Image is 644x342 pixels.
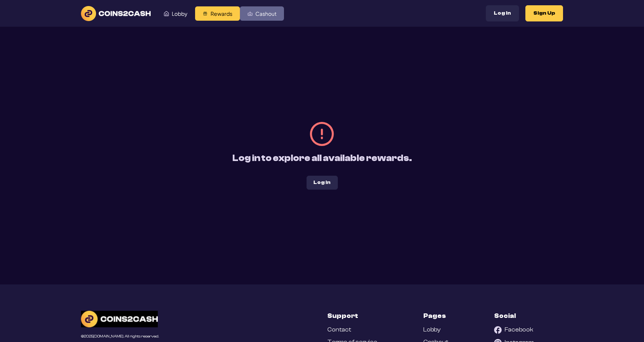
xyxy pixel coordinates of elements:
[255,11,276,16] span: Cashout
[203,11,208,16] img: Rewards
[81,6,151,21] img: logo text
[232,151,412,165] p: Log in to explore all available rewards.
[494,311,516,321] h3: Social
[156,6,195,21] a: Lobby
[494,326,533,334] a: Facebook
[164,11,169,16] img: Lobby
[423,326,441,333] a: Lobby
[327,326,351,333] a: Contact
[307,176,338,190] button: Log in
[494,326,502,334] img: Facebook
[525,5,563,21] button: Sign Up
[81,334,159,339] div: © 2025 [DOMAIN_NAME]. All rights reserved.
[327,311,358,321] h3: Support
[195,6,240,21] a: Rewards
[247,11,253,16] img: Cashout
[81,311,158,327] img: C2C Logo
[313,180,331,185] span: Log in
[423,311,446,321] h3: Pages
[240,6,284,21] a: Cashout
[486,5,519,21] button: Log In
[211,11,232,16] span: Rewards
[172,11,188,16] span: Lobby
